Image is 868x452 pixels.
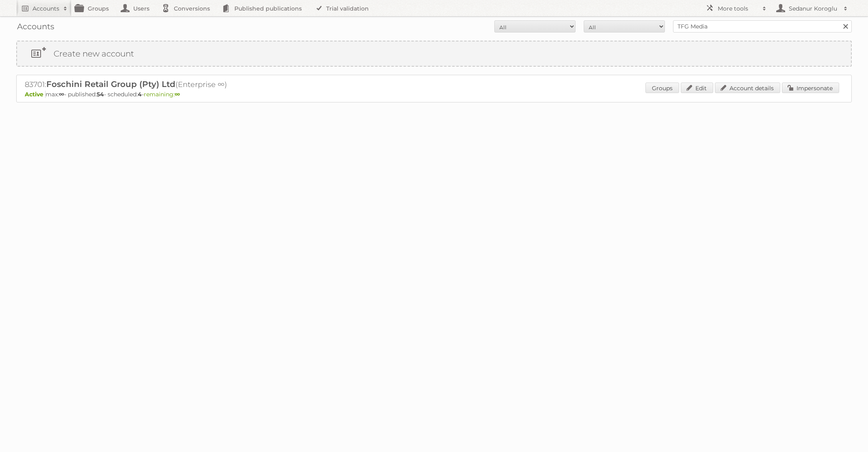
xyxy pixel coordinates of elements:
h2: Accounts [32,4,59,13]
a: Groups [645,83,679,93]
strong: 4 [138,91,142,98]
strong: ∞ [59,91,64,98]
span: Active [25,91,45,98]
a: Impersonate [782,83,839,93]
h2: More tools [718,4,758,13]
strong: ∞ [175,91,180,98]
h2: Sedanur Koroglu [787,4,840,13]
a: Edit [681,83,713,93]
h2: 83701: (Enterprise ∞) [25,79,309,90]
a: Create new account [17,41,851,66]
span: remaining: [144,91,180,98]
span: Foschini Retail Group (Pty) Ltd [46,79,175,89]
strong: 54 [97,91,104,98]
p: max: - published: - scheduled: - [25,91,843,98]
a: Account details [715,83,780,93]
